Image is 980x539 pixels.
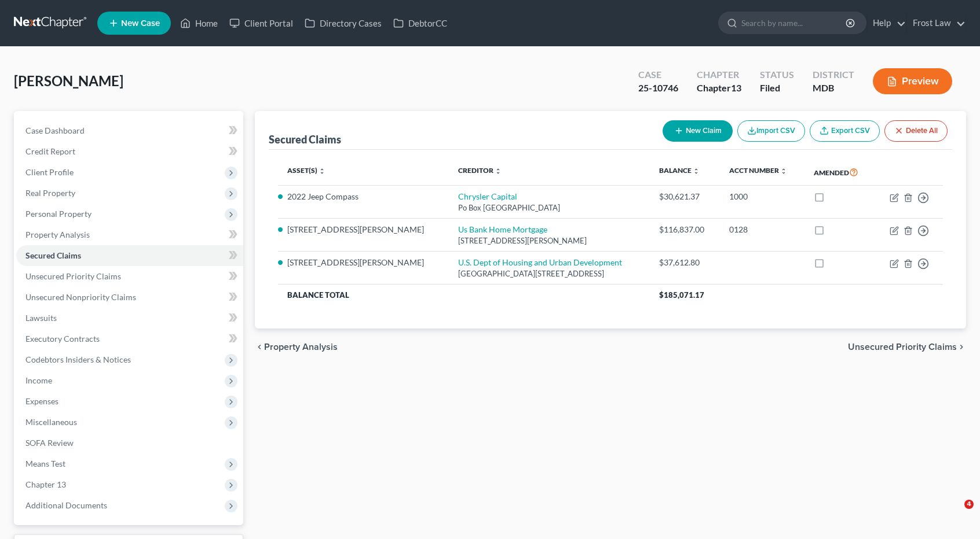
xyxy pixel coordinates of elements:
i: unfold_more [495,168,502,175]
a: Property Analysis [16,224,243,245]
a: Frost Law [907,13,966,34]
a: Balance unfold_more [659,166,700,175]
span: Lawsuits [25,313,57,323]
button: Preview [873,68,952,94]
i: unfold_more [693,168,700,175]
div: 0128 [729,224,795,235]
i: chevron_left [255,342,264,352]
a: Case Dashboard [16,120,243,141]
span: Additional Documents [25,500,107,510]
span: Case Dashboard [25,125,85,135]
div: MDB [813,82,854,95]
button: Delete All [884,120,948,142]
span: [PERSON_NAME] [14,72,123,89]
span: Client Profile [25,167,74,177]
span: Means Test [25,459,65,468]
div: 1000 [729,191,795,202]
i: unfold_more [780,168,787,175]
a: Lawsuits [16,308,243,328]
th: Balance Total [278,285,650,305]
th: Amended [805,159,874,186]
iframe: Intercom live chat [941,500,968,527]
div: Chapter [697,68,741,82]
li: [STREET_ADDRESS][PERSON_NAME] [287,257,440,268]
span: Expenses [25,396,58,406]
a: Unsecured Priority Claims [16,266,243,287]
span: Property Analysis [25,230,90,239]
a: Secured Claims [16,245,243,266]
a: Help [867,13,906,34]
div: [STREET_ADDRESS][PERSON_NAME] [458,235,641,246]
span: Unsecured Priority Claims [848,342,957,352]
input: Search by name... [741,12,847,34]
span: Miscellaneous [25,417,77,427]
span: SOFA Review [25,438,74,448]
li: 2022 Jeep Compass [287,191,440,202]
span: New Case [121,19,160,28]
span: Credit Report [25,146,75,156]
i: unfold_more [319,168,326,175]
span: Unsecured Nonpriority Claims [25,292,136,302]
span: $185,071.17 [659,290,704,300]
a: U.S. Dept of Housing and Urban Development [458,257,622,267]
a: Acct Number unfold_more [729,166,787,175]
a: Executory Contracts [16,328,243,349]
div: Filed [760,82,794,95]
div: Case [638,68,678,82]
li: [STREET_ADDRESS][PERSON_NAME] [287,224,440,235]
span: Codebtors Insiders & Notices [25,355,131,364]
button: New Claim [663,120,733,142]
span: Executory Contracts [25,334,100,344]
button: chevron_left Property Analysis [255,342,338,352]
div: $30,621.37 [659,191,711,202]
div: District [813,68,854,82]
a: Us Bank Home Mortgage [458,224,547,234]
a: Creditor unfold_more [458,166,502,175]
span: 13 [731,82,741,93]
span: Unsecured Priority Claims [25,271,121,281]
div: $37,612.80 [659,257,711,268]
a: Credit Report [16,141,243,162]
i: chevron_right [957,342,966,352]
a: Home [174,13,224,34]
a: Chrysler Capital [458,191,517,201]
span: Income [25,375,52,385]
button: Unsecured Priority Claims chevron_right [848,342,966,352]
div: Status [760,68,794,82]
span: Chapter 13 [25,479,66,489]
a: Export CSV [810,120,880,142]
a: SOFA Review [16,433,243,453]
a: DebtorCC [387,13,453,34]
span: Real Property [25,188,75,198]
button: Import CSV [737,120,805,142]
div: 25-10746 [638,82,678,95]
span: 4 [964,500,974,509]
a: Unsecured Nonpriority Claims [16,287,243,308]
div: Secured Claims [269,132,341,146]
div: [GEOGRAPHIC_DATA][STREET_ADDRESS] [458,268,641,279]
div: $116,837.00 [659,224,711,235]
div: Po Box [GEOGRAPHIC_DATA] [458,202,641,213]
div: Chapter [697,82,741,95]
a: Client Portal [224,13,299,34]
span: Personal Property [25,209,92,219]
span: Secured Claims [25,250,81,260]
a: Directory Cases [299,13,387,34]
a: Asset(s) unfold_more [287,166,326,175]
span: Property Analysis [264,342,338,352]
